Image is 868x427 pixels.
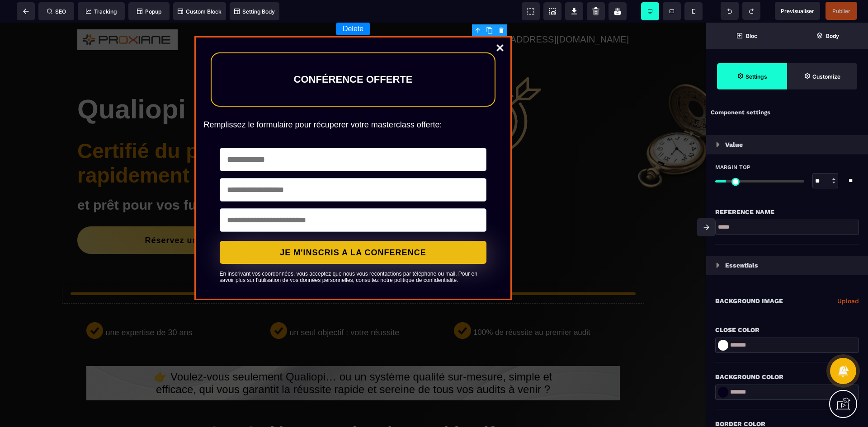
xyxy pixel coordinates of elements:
span: Custom Block [178,8,222,15]
p: Value [725,139,743,150]
img: loading [716,263,720,268]
span: Tracking [86,8,117,15]
text: Remplissez le formulaire pour récuperer votre masterclass offerte: [204,95,503,109]
span: View components [522,2,540,20]
p: Background Image [715,296,783,306]
span: Publier [832,8,850,14]
span: Screenshot [543,2,561,20]
div: Component settings [706,104,868,122]
span: Settings [717,63,787,89]
strong: Bloc [746,33,757,39]
img: loading [716,142,720,147]
strong: Settings [745,73,767,80]
span: Margin Top [715,164,750,171]
span: Open Layer Manager [787,23,868,49]
strong: Customize [812,73,840,80]
span: SEO [47,8,66,15]
strong: Body [826,33,839,39]
div: Close Color [715,324,859,335]
p: Essentials [725,260,758,271]
span: Preview [775,2,820,20]
text: CONFÉRENCE OFFERTE [257,49,450,65]
span: Previsualiser [781,8,814,14]
div: Reference name [715,206,859,217]
a: Close [491,16,509,36]
text: En inscrivant vos coordonnées, vous acceptez que nous vous recontactions par téléphone ou mail. P... [220,246,487,261]
div: Background Color [715,371,859,382]
span: Open Blocks [706,23,787,49]
button: JE M'INSCRIS A LA CONFERENCE [220,218,487,241]
span: Popup [137,8,161,15]
span: Setting Body [234,8,275,15]
a: Upload [837,296,859,306]
span: Open Style Manager [787,63,857,89]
